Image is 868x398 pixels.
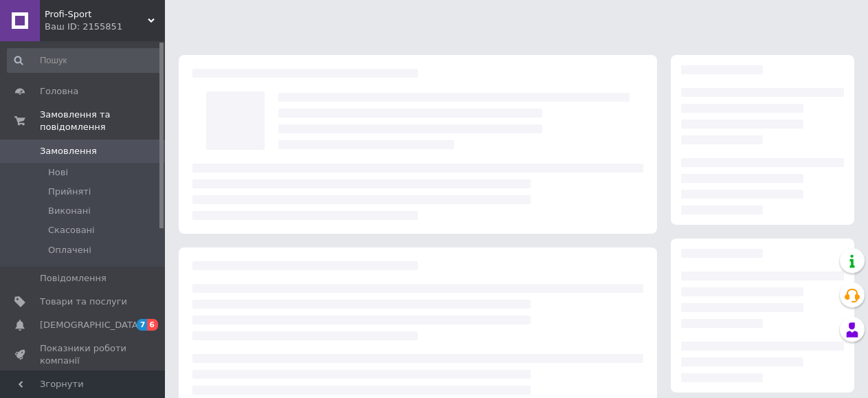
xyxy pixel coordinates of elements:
span: Profi-Sport [45,8,148,21]
span: Показники роботи компанії [40,342,127,367]
span: Скасовані [48,224,95,236]
span: 7 [137,319,148,331]
span: Товари та послуги [40,296,127,308]
span: 6 [147,319,158,331]
span: Головна [40,85,78,98]
span: Прийняті [48,186,91,198]
div: Ваш ID: 2155851 [45,21,165,33]
span: Замовлення та повідомлення [40,109,165,133]
span: [DEMOGRAPHIC_DATA] [40,319,142,331]
span: Нові [48,166,68,179]
span: Оплачені [48,244,91,256]
span: Виконані [48,205,91,217]
input: Пошук [7,48,162,73]
span: Замовлення [40,145,97,157]
span: Повідомлення [40,272,107,285]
